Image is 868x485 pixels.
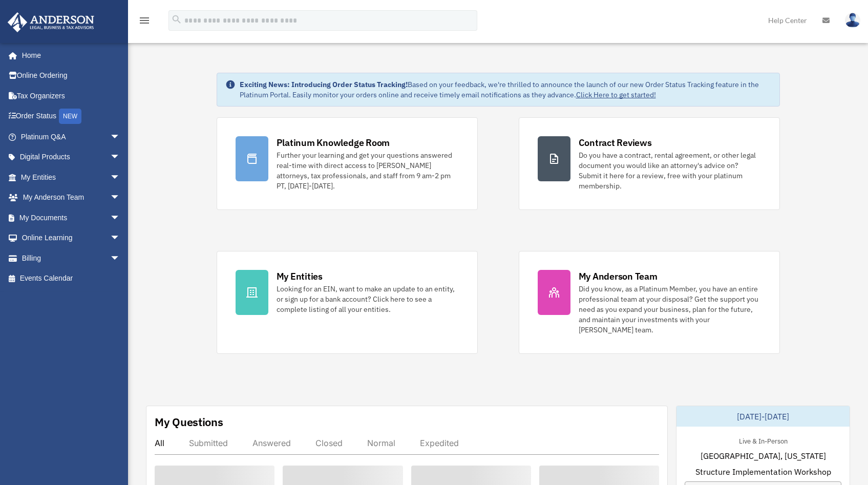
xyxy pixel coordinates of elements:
div: Expedited [420,438,459,448]
a: My Documentsarrow_drop_down [7,207,136,228]
div: Closed [315,438,343,448]
div: NEW [59,109,81,124]
img: Anderson Advisors Platinum Portal [5,12,97,32]
a: Home [7,45,131,66]
a: Platinum Q&Aarrow_drop_down [7,126,136,147]
a: Tax Organizers [7,86,136,106]
a: Billingarrow_drop_down [7,248,136,268]
a: My Entitiesarrow_drop_down [7,167,136,187]
span: arrow_drop_down [110,187,131,208]
a: Platinum Knowledge Room Further your learning and get your questions answered real-time with dire... [217,117,478,210]
span: arrow_drop_down [110,228,131,249]
a: Online Ordering [7,66,136,86]
div: All [155,438,164,448]
span: arrow_drop_down [110,167,131,188]
a: Contract Reviews Do you have a contract, rental agreement, or other legal document you would like... [519,117,780,210]
a: Online Learningarrow_drop_down [7,228,136,248]
div: My Anderson Team [579,270,658,283]
a: Order StatusNEW [7,106,136,127]
div: Based on your feedback, we're thrilled to announce the launch of our new Order Status Tracking fe... [240,79,771,100]
div: My Entities [277,270,323,283]
div: Live & In-Person [731,435,796,446]
i: search [171,14,182,25]
a: Click Here to get started! [576,90,656,99]
span: arrow_drop_down [110,126,131,147]
div: Platinum Knowledge Room [277,136,390,149]
i: menu [138,14,151,27]
div: Answered [252,438,291,448]
div: Looking for an EIN, want to make an update to an entity, or sign up for a bank account? Click her... [277,284,459,314]
div: Do you have a contract, rental agreement, or other legal document you would like an attorney's ad... [579,150,761,191]
div: Further your learning and get your questions answered real-time with direct access to [PERSON_NAM... [277,150,459,191]
a: My Anderson Teamarrow_drop_down [7,187,136,208]
a: My Entities Looking for an EIN, want to make an update to an entity, or sign up for a bank accoun... [217,251,478,354]
span: [GEOGRAPHIC_DATA], [US_STATE] [701,450,826,462]
div: My Questions [155,414,223,430]
a: Events Calendar [7,268,136,289]
span: Structure Implementation Workshop [695,466,831,478]
strong: Exciting News: Introducing Order Status Tracking! [240,80,408,89]
a: My Anderson Team Did you know, as a Platinum Member, you have an entire professional team at your... [519,251,780,354]
div: [DATE]-[DATE] [676,406,850,427]
span: arrow_drop_down [110,147,131,168]
a: Digital Productsarrow_drop_down [7,147,136,167]
div: Normal [367,438,395,448]
span: arrow_drop_down [110,207,131,228]
img: User Pic [845,13,860,28]
a: menu [138,18,151,27]
div: Submitted [189,438,228,448]
span: arrow_drop_down [110,248,131,269]
div: Contract Reviews [579,136,652,149]
div: Did you know, as a Platinum Member, you have an entire professional team at your disposal? Get th... [579,284,761,335]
